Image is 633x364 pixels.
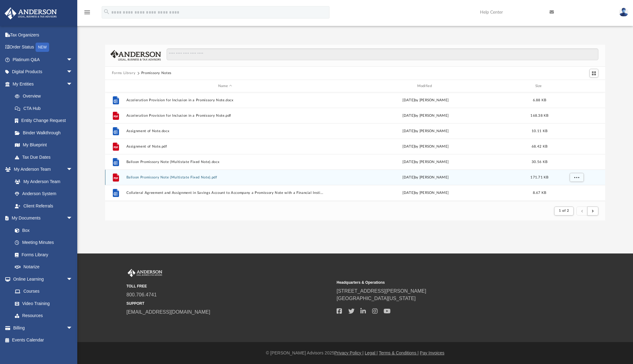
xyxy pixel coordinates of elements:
span: 168.38 KB [530,114,548,117]
button: Balloon Promissory Note (Multistate Fixed Note).docx [126,160,324,164]
div: [DATE] by [PERSON_NAME] [327,159,525,165]
span: arrow_drop_down [66,273,79,286]
i: search [103,8,110,15]
span: 68.42 KB [532,145,547,148]
div: Name [126,83,324,89]
a: Forms Library [9,249,76,261]
div: id [108,83,123,89]
a: My Blueprint [9,139,79,151]
div: Size [527,83,552,89]
span: arrow_drop_down [66,322,79,334]
button: Forms Library [112,70,135,76]
a: My Documentsarrow_drop_down [4,212,79,224]
span: 171.71 KB [530,176,548,179]
a: Privacy Policy | [334,350,364,355]
button: Promissory Notes [141,70,172,76]
a: Online Learningarrow_drop_down [4,273,79,285]
span: 1 of 2 [559,209,569,212]
img: User Pic [619,8,628,17]
img: Anderson Advisors Platinum Portal [3,7,59,19]
div: [DATE] by [PERSON_NAME] [327,190,525,196]
span: arrow_drop_down [66,66,79,78]
a: Order StatusNEW [4,41,82,54]
a: Terms & Conditions | [379,350,419,355]
a: Legal | [365,350,378,355]
div: id [554,83,598,89]
div: Modified [326,83,524,89]
a: My Anderson Team [9,175,76,188]
span: 10.11 KB [532,129,547,133]
span: arrow_drop_down [66,78,79,90]
div: [DATE] by [PERSON_NAME] [327,113,525,119]
a: Entity Change Request [9,115,82,127]
a: Tax Organizers [4,29,82,41]
small: TOLL FREE [126,283,332,289]
div: NEW [36,43,49,52]
a: Pay Invoices [420,350,444,355]
a: [EMAIL_ADDRESS][DOMAIN_NAME] [126,309,210,315]
input: Search files and folders [167,48,599,60]
button: 1 of 2 [554,207,574,215]
small: Headquarters & Operations [337,280,542,285]
a: My Entitiesarrow_drop_down [4,78,82,90]
button: Assignment of Note.pdf [126,144,324,149]
a: My Anderson Teamarrow_drop_down [4,163,79,176]
a: Meeting Minutes [9,236,79,249]
button: Balloon Promissory Note (Multistate Fixed Note).pdf [126,175,324,179]
a: Courses [9,285,79,298]
a: CTA Hub [9,102,82,115]
a: Box [9,224,76,236]
a: Overview [9,90,82,103]
button: Acceleration Provision for Inclusion in a Promissory Note.docx [126,98,324,102]
button: Assignment of Note.docx [126,129,324,133]
a: Billingarrow_drop_down [4,322,82,334]
img: Anderson Advisors Platinum Portal [126,269,164,277]
small: SUPPORT [126,301,332,306]
span: 8.67 KB [533,191,546,195]
div: [DATE] by [PERSON_NAME] [327,128,525,134]
div: [DATE] by [PERSON_NAME] [327,175,525,180]
div: grid [105,92,605,201]
a: [STREET_ADDRESS][PERSON_NAME] [337,288,426,294]
a: [GEOGRAPHIC_DATA][US_STATE] [337,296,416,301]
i: menu [83,9,91,16]
a: Notarize [9,261,79,273]
a: Video Training [9,297,76,310]
button: Acceleration Provision for Inclusion in a Promissory Note.pdf [126,114,324,118]
span: 30.56 KB [532,160,547,164]
a: Binder Walkthrough [9,127,82,139]
div: [DATE] by [PERSON_NAME] [327,144,525,149]
a: Events Calendar [4,334,82,346]
a: Platinum Q&Aarrow_drop_down [4,53,82,66]
div: [DATE] by [PERSON_NAME] [327,98,525,103]
button: Switch to Grid View [589,69,599,77]
a: 800.706.4741 [126,292,157,297]
button: More options [569,173,584,182]
a: menu [83,12,91,16]
button: Collateral Agreement and Assignment in Savings Account to Accompany a Promissory Note with a Fina... [126,191,324,195]
span: 6.88 KB [533,98,546,102]
span: arrow_drop_down [66,163,79,176]
a: Digital Productsarrow_drop_down [4,66,82,78]
span: arrow_drop_down [66,53,79,66]
span: arrow_drop_down [66,212,79,225]
a: Anderson System [9,188,79,200]
div: © [PERSON_NAME] Advisors 2025 [77,350,633,356]
a: Resources [9,310,79,322]
a: Tax Due Dates [9,151,82,163]
a: Client Referrals [9,200,79,212]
